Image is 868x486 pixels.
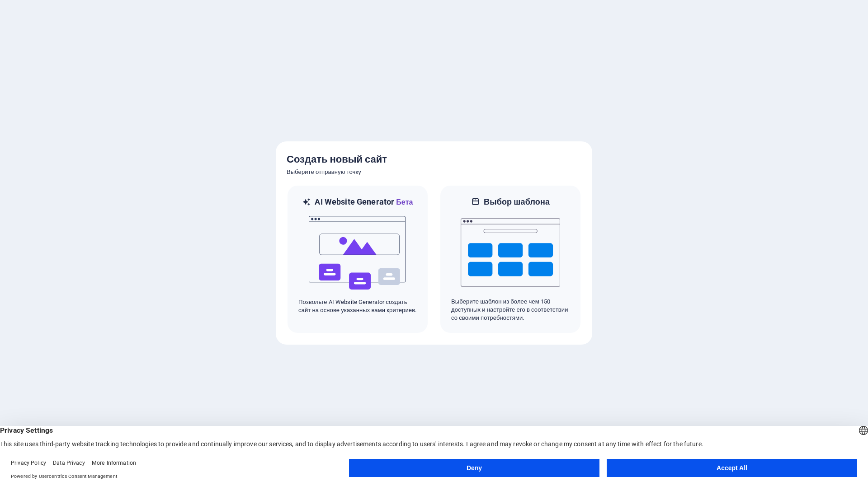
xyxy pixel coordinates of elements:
[439,185,581,334] div: Выбор шаблонаВыберите шаблон из более чем 150 доступных и настройте его в соответствии со своими ...
[484,196,550,207] h6: Выбор шаблона
[298,298,417,314] p: Позвольте AI Website Generator создать сайт на основе указанных вами критериев.
[287,185,429,334] div: AI Website GeneratorБетаaiПозвольте AI Website Generator создать сайт на основе указанных вами кр...
[394,198,413,206] span: Бета
[308,208,407,298] img: ai
[451,298,570,322] p: Выберите шаблон из более чем 150 доступных и настройте его в соответствии со своими потребностями.
[287,167,581,178] h6: Выберите отправную точку
[315,196,413,208] h6: AI Website Generator
[287,152,581,167] h5: Создать новый сайт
